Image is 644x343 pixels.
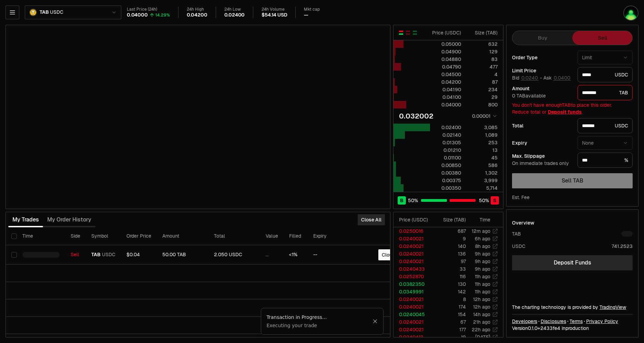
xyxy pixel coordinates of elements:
[475,236,490,242] time: 6h ago
[40,9,49,15] span: TAB
[43,213,95,227] button: My Order History
[512,230,521,237] div: TAB
[393,311,433,318] td: 0.0240045
[127,7,170,12] div: Last Price (24h)
[512,255,633,270] a: Deposit Funds
[475,243,490,249] time: 8h ago
[577,153,633,168] div: %
[393,303,433,311] td: 0.0240021
[430,71,461,78] div: 0.04500
[439,216,466,223] div: Size ( TAB )
[433,311,466,318] td: 154
[162,252,203,258] div: 50.00 TAB
[393,318,433,326] td: 0.0240021
[405,30,411,35] button: Show Sell Orders Only
[308,245,354,264] td: --
[17,227,65,245] th: Time
[475,281,490,287] time: 11h ago
[577,85,633,100] div: TAB
[304,7,320,12] div: Mkt cap
[430,147,461,154] div: 0.01210
[577,51,633,64] button: Limit
[512,160,572,167] div: On immediate trades only
[512,194,530,201] div: Est. Fee
[433,303,466,311] td: 174
[430,162,461,169] div: 0.00850
[433,265,466,273] td: 33
[266,252,278,258] div: ...
[467,48,498,55] div: 129
[393,258,433,265] td: 0.0240021
[91,252,101,258] span: TAB
[512,102,633,115] div: You don't have enough TAB to place this order. Reduce total or .
[393,273,433,280] td: 0.0252870
[586,318,618,325] a: Privacy Policy
[372,319,378,324] button: Close
[433,250,466,258] td: 136
[475,251,490,257] time: 9h ago
[433,333,466,341] td: 19
[612,243,633,250] div: 741.2523
[214,252,255,258] div: 2.050 USDC
[430,139,461,146] div: 0.01305
[577,118,633,133] div: USDC
[187,7,207,12] div: 24h High
[430,94,461,101] div: 0.04100
[570,318,583,325] a: Terms
[467,71,498,78] div: 4
[479,197,489,204] span: 50 %
[358,214,385,225] button: Close All
[470,112,498,120] button: 0.00001
[472,326,490,333] time: 22h ago
[430,48,461,55] div: 0.04900
[467,177,498,184] div: 3,999
[398,30,404,35] button: Show Buy and Sell Orders
[430,185,461,191] div: 0.00350
[430,177,461,184] div: 0.00375
[512,86,572,91] div: Amount
[467,56,498,63] div: 83
[29,9,37,16] img: TAB.png
[267,322,372,329] div: Executing your trade
[467,29,498,36] div: Size ( TAB )
[289,252,302,258] div: <1%
[430,124,461,131] div: 0.02400
[512,219,534,226] div: Overview
[475,266,490,272] time: 9h ago
[540,325,560,331] span: 2433fe4b4f3780576893ee9e941d06011a76ee7a
[467,41,498,48] div: 632
[473,319,490,325] time: 21h ago
[433,280,466,288] td: 130
[473,311,490,318] time: 14h ago
[467,154,498,161] div: 45
[433,318,466,326] td: 67
[11,252,17,258] button: Select row
[467,185,498,191] div: 5,714
[433,242,466,250] td: 140
[475,258,490,264] time: 9h ago
[430,169,461,176] div: 0.00380
[6,25,390,209] iframe: Financial Chart
[472,216,490,223] div: Time
[433,273,466,280] td: 116
[430,154,461,161] div: 0.01100
[86,227,121,245] th: Symbol
[430,63,461,70] div: 0.04790
[512,93,546,99] span: 0 TAB available
[512,68,572,73] div: Limit Price
[433,258,466,265] td: 97
[472,228,490,234] time: 12m ago
[224,12,245,18] div: 0.02400
[400,197,403,204] span: B
[260,227,284,245] th: Value
[467,101,498,108] div: 800
[433,227,466,235] td: 687
[267,314,372,321] div: Transaction in Progress...
[512,55,572,60] div: Order Type
[412,30,418,35] button: Show Buy Orders Only
[623,6,638,21] img: utf8
[543,75,571,81] span: Ask
[577,136,633,150] button: None
[433,288,466,295] td: 142
[393,242,433,250] td: 0.0240021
